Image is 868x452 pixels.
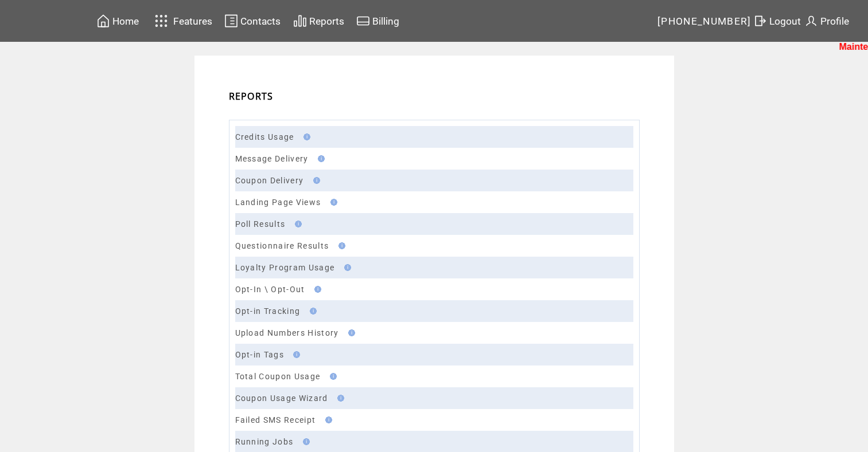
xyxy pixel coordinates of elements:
img: help.gif [335,242,345,249]
span: Profile [820,15,849,27]
img: help.gif [345,329,355,336]
a: Contacts [223,12,282,30]
span: Reports [309,15,344,27]
img: help.gif [299,438,310,445]
img: features.svg [151,11,172,30]
img: help.gif [306,308,317,315]
img: help.gif [322,416,332,423]
a: Total Coupon Usage [235,372,321,381]
span: [PHONE_NUMBER] [657,15,752,27]
a: Landing Page Views [235,198,321,207]
a: Profile [803,12,851,30]
img: help.gif [326,373,337,380]
img: creidtcard.svg [356,14,370,28]
span: Contacts [240,15,281,27]
span: Home [112,15,139,27]
a: Features [150,10,215,32]
img: chart.svg [293,14,307,28]
img: help.gif [334,395,344,402]
img: help.gif [290,351,300,358]
span: Features [173,15,212,27]
span: REPORTS [229,90,274,103]
a: Coupon Usage Wizard [235,394,328,403]
img: home.svg [96,14,110,28]
a: Opt-in Tracking [235,306,301,316]
span: Billing [372,15,399,27]
img: contacts.svg [224,14,238,28]
a: Billing [355,12,401,30]
a: Opt-In \ Opt-Out [235,285,305,294]
a: Logout [752,12,803,30]
a: Coupon Delivery [235,176,304,185]
a: Running Jobs [235,437,294,446]
a: Poll Results [235,219,286,229]
a: Questionnaire Results [235,241,329,250]
img: exit.svg [753,14,767,28]
img: help.gif [310,177,320,184]
a: Upload Numbers History [235,328,339,337]
img: help.gif [291,221,302,227]
span: Logout [769,15,801,27]
img: help.gif [341,264,351,271]
a: Message Delivery [235,154,309,163]
img: help.gif [300,133,310,140]
a: Home [95,12,141,30]
a: Opt-in Tags [235,350,285,359]
img: profile.svg [804,14,818,28]
a: Loyalty Program Usage [235,263,335,272]
img: help.gif [314,155,325,162]
img: help.gif [327,199,337,206]
a: Failed SMS Receipt [235,415,316,425]
a: Credits Usage [235,132,294,142]
img: help.gif [311,286,321,293]
a: Reports [291,12,346,30]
